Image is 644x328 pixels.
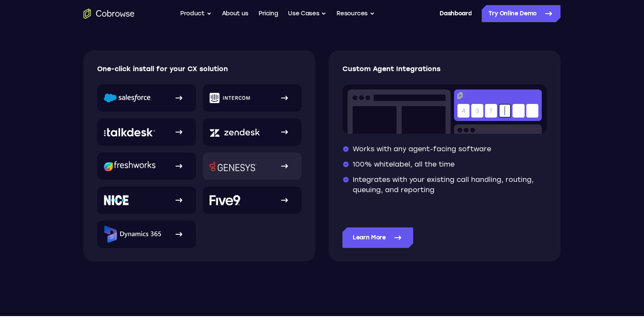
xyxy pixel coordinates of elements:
[210,93,250,103] img: Intercom logo
[342,159,547,170] li: 100% whitelabel, all the time
[342,64,547,74] p: Custom Agent Integrations
[336,5,375,22] button: Resources
[288,5,326,22] button: Use Cases
[203,118,302,146] a: Zendesk logo
[342,227,413,248] a: Learn More
[210,161,256,171] img: Genesys logo
[97,118,196,146] a: Talkdesk logo
[104,226,161,243] img: Microsoft Dynamics 365 logo
[97,64,302,74] p: One-click install for your CX solution
[203,152,302,180] a: Genesys logo
[97,84,196,112] a: Salesforce logo
[104,93,150,103] img: Salesforce logo
[210,195,240,205] img: Five9 logo
[203,187,302,214] a: Five9 logo
[104,128,155,137] img: Talkdesk logo
[342,84,547,134] img: Co-browse code entry input
[210,127,260,137] img: Zendesk logo
[104,161,155,171] img: Freshworks logo
[342,175,547,195] li: Integrates with your existing call handling, routing, queuing, and reporting
[440,5,471,22] a: Dashboard
[203,84,302,112] a: Intercom logo
[482,5,561,22] a: Try Online Demo
[97,187,196,214] a: NICE logo
[97,152,196,180] a: Freshworks logo
[180,5,212,22] button: Product
[104,195,129,205] img: NICE logo
[222,5,248,22] a: About us
[259,5,278,22] a: Pricing
[83,9,135,19] a: Go to the home page
[342,144,547,154] li: Works with any agent-facing software
[97,221,196,248] a: Microsoft Dynamics 365 logo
